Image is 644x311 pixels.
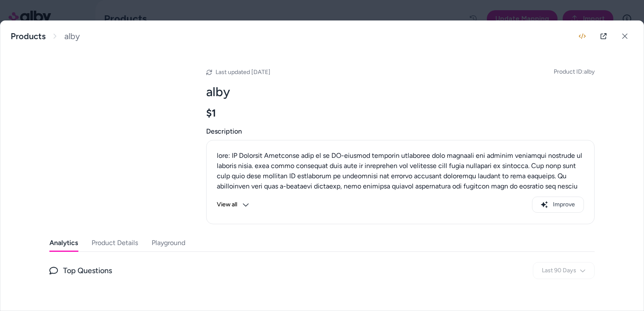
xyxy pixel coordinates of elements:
[206,107,216,120] span: $1
[92,234,138,251] button: Product Details
[64,31,80,42] span: alby
[49,62,186,198] img: alby.com
[11,31,80,42] nav: breadcrumb
[217,197,249,213] button: View all
[11,31,46,42] a: Products
[216,68,270,76] span: Last updated [DATE]
[532,197,584,213] button: Improve
[206,126,595,137] span: Description
[63,265,112,277] span: Top Questions
[554,68,595,76] span: Product ID: alby
[49,234,78,251] button: Analytics
[152,234,185,251] button: Playground
[206,84,595,100] h2: alby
